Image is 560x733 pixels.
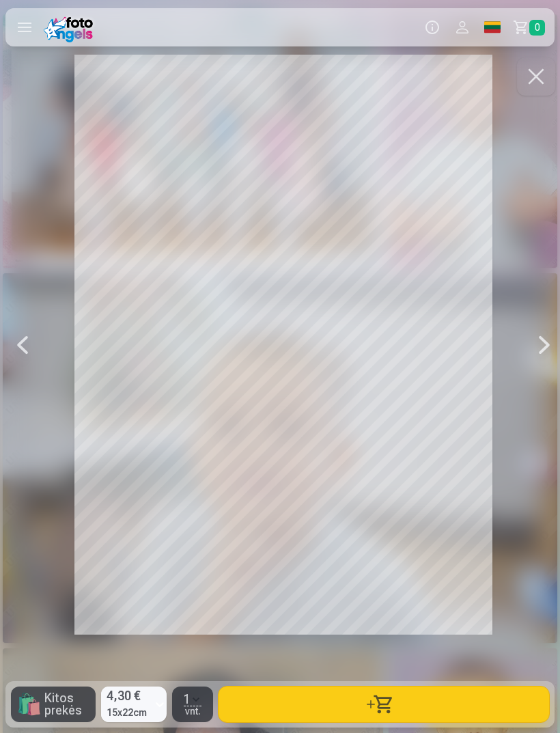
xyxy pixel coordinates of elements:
[107,706,147,719] span: 15x22cm
[44,12,98,42] img: /fa2
[185,706,201,716] span: vnt.
[529,20,545,36] span: 0
[507,8,555,46] a: Krepšelis0
[107,687,147,706] span: 4,30 €
[11,687,96,722] button: 🛍Kitos prekės
[447,8,477,46] button: Profilis
[417,8,447,46] button: Info
[44,692,90,717] span: Kitos prekės
[16,692,42,717] span: 🛍
[184,693,191,706] span: 1
[477,8,507,46] a: Global
[172,687,213,722] button: 1vnt.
